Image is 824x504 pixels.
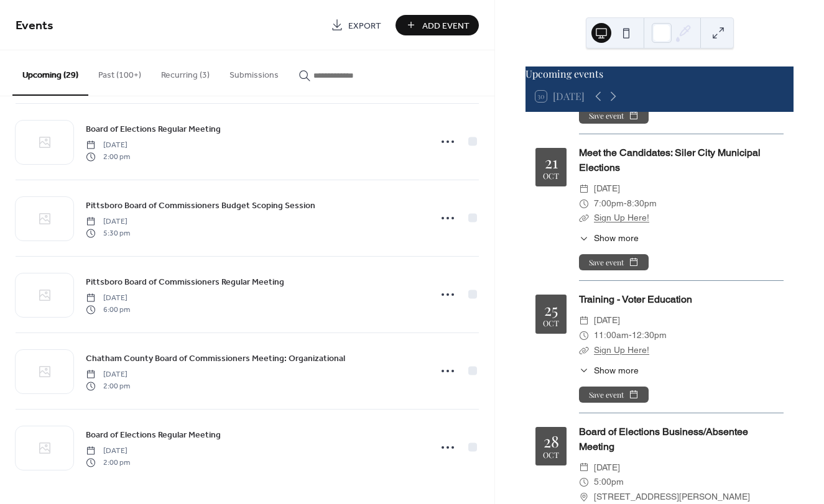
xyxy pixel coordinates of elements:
div: Oct [543,172,559,180]
span: Add Event [422,19,470,32]
span: Chatham County Board of Commissioners Meeting: Organizational [86,352,345,365]
span: Events [16,14,53,38]
button: Save event [579,254,649,270]
span: 5:00pm [594,475,624,490]
span: Pittsboro Board of Commissioners Regular Meeting [86,276,284,289]
div: ​ [579,460,589,475]
div: 28 [544,433,559,449]
a: Pittsboro Board of Commissioners Budget Scoping Session [86,198,315,213]
button: Save event [579,387,649,403]
a: Board of Elections Regular Meeting [86,122,221,136]
span: 2:00 pm [86,151,130,162]
span: [DATE] [86,140,130,151]
span: 5:30 pm [86,227,130,239]
div: ​ [579,181,589,196]
a: Chatham County Board of Commissioners Meeting: Organizational [86,351,345,365]
span: 6:00 pm [86,304,130,315]
div: Oct [543,319,559,328]
span: 2:00 pm [86,380,130,392]
button: Submissions [220,50,289,94]
a: Export [322,15,391,35]
span: 7:00pm [594,196,624,211]
span: - [629,328,632,343]
div: ​ [579,232,589,245]
span: Board of Elections Regular Meeting [86,123,221,136]
button: Recurring (3) [151,50,220,94]
span: 2:00 pm [86,457,130,468]
a: Sign Up Here! [594,345,649,355]
button: ​Show more [579,232,639,245]
button: Past (100+) [88,50,151,94]
span: Board of Elections Regular Meeting [86,429,221,442]
button: Save event [579,108,649,124]
span: 12:30pm [632,328,667,343]
span: Show more [594,232,639,245]
div: Upcoming events [525,66,794,81]
span: Export [348,19,381,32]
div: 25 [544,301,558,317]
span: [DATE] [594,313,620,328]
span: Pittsboro Board of Commissioners Budget Scoping Session [86,199,315,213]
div: ​ [579,343,589,358]
span: [DATE] [86,369,130,380]
span: 11:00am [594,328,629,343]
div: Oct [543,451,559,459]
div: 21 [545,154,558,170]
span: [DATE] [86,293,130,304]
div: ​ [579,211,589,226]
button: Add Event [396,15,479,35]
div: ​ [579,313,589,328]
div: ​ [579,328,589,343]
div: ​ [579,364,589,377]
span: - [624,196,627,211]
span: [DATE] [86,446,130,457]
div: ​ [579,196,589,211]
a: Sign Up Here! [594,213,649,222]
button: ​Show more [579,364,639,377]
button: Upcoming (29) [12,50,88,96]
a: Board of Elections Regular Meeting [86,428,221,442]
a: Pittsboro Board of Commissioners Regular Meeting [86,275,284,289]
span: [DATE] [86,216,130,227]
span: Show more [594,364,639,377]
div: ​ [579,475,589,490]
span: [DATE] [594,181,620,196]
a: Board of Elections Business/Absentee Meeting [579,426,748,452]
span: [DATE] [594,460,620,475]
span: 8:30pm [627,196,657,211]
a: Training - Voter Education [579,293,692,305]
a: Meet the Candidates: Siler City Municipal Elections [579,147,761,173]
